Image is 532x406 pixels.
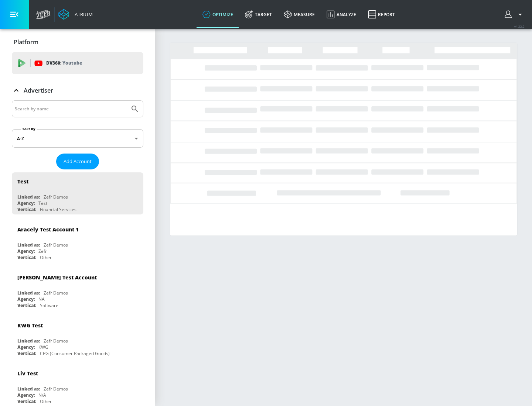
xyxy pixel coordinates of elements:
[17,322,43,329] div: KWG Test
[17,392,35,398] div: Agency:
[17,350,36,357] div: Vertical:
[17,386,40,392] div: Linked as:
[12,220,143,262] div: Aracely Test Account 1Linked as:Zefr DemosAgency:ZefrVertical:Other
[17,248,35,254] div: Agency:
[17,370,38,377] div: Liv Test
[17,274,97,281] div: [PERSON_NAME] Test Account
[44,386,68,392] div: Zefr Demos
[362,1,401,28] a: Report
[17,200,35,206] div: Agency:
[17,338,40,344] div: Linked as:
[17,296,35,302] div: Agency:
[17,398,36,405] div: Vertical:
[44,338,68,344] div: Zefr Demos
[15,104,127,114] input: Search by name
[17,254,36,261] div: Vertical:
[17,290,40,296] div: Linked as:
[12,172,143,214] div: TestLinked as:Zefr DemosAgency:TestVertical:Financial Services
[17,242,40,248] div: Linked as:
[17,206,36,213] div: Vertical:
[17,226,79,233] div: Aracely Test Account 1
[40,206,76,213] div: Financial Services
[321,1,362,28] a: Analyze
[40,350,110,357] div: CPG (Consumer Packaged Goods)
[44,194,68,200] div: Zefr Demos
[40,254,52,261] div: Other
[239,1,278,28] a: Target
[72,11,93,18] div: Atrium
[514,24,525,28] span: v 4.22.2
[197,1,239,28] a: optimize
[44,242,68,248] div: Zefr Demos
[38,200,47,206] div: Test
[38,344,48,350] div: KWG
[12,268,143,310] div: [PERSON_NAME] Test AccountLinked as:Zefr DemosAgency:NAVertical:Software
[17,178,28,185] div: Test
[64,157,92,166] span: Add Account
[40,398,52,405] div: Other
[40,302,58,309] div: Software
[12,316,143,358] div: KWG TestLinked as:Zefr DemosAgency:KWGVertical:CPG (Consumer Packaged Goods)
[17,194,40,200] div: Linked as:
[17,344,35,350] div: Agency:
[38,248,47,254] div: Zefr
[21,127,37,131] label: Sort By
[12,80,143,101] div: Advertiser
[24,86,53,94] p: Advertiser
[46,59,82,67] p: DV360:
[38,392,46,398] div: N/A
[62,59,82,67] p: Youtube
[38,296,45,302] div: NA
[12,32,143,52] div: Platform
[44,290,68,296] div: Zefr Demos
[12,52,143,74] div: DV360: Youtube
[58,9,93,20] a: Atrium
[12,129,143,148] div: A-Z
[56,154,99,169] button: Add Account
[278,1,321,28] a: measure
[17,302,36,309] div: Vertical:
[14,38,38,46] p: Platform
